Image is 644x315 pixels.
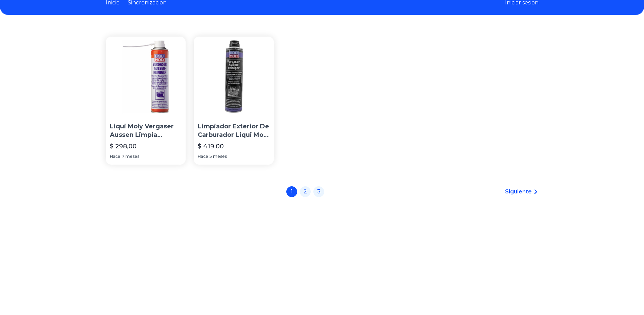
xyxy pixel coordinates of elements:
a: 2 [300,186,311,197]
p: Liqui Moly Vergaser Aussen Limpia Carburadores Y Valvula Egr [110,122,182,139]
img: Limpiador Exterior De Carburador Liqui Moly Vergaser-aussen [194,37,274,117]
a: 3 [313,186,324,197]
span: 5 meses [210,154,227,159]
p: $ 298,00 [110,142,137,151]
a: Limpiador Exterior De Carburador Liqui Moly Vergaser-aussenLimpiador Exterior De Carburador Liqui... [194,37,274,165]
a: Liqui Moly Vergaser Aussen Limpia Carburadores Y Valvula EgrLiqui Moly Vergaser Aussen Limpia Car... [106,37,186,165]
img: Liqui Moly Vergaser Aussen Limpia Carburadores Y Valvula Egr [106,37,186,117]
span: Siguiente [505,188,532,196]
p: $ 419,00 [198,142,224,151]
span: 7 meses [122,154,139,159]
span: Hace [110,154,120,159]
span: Hace [198,154,208,159]
a: Siguiente [505,188,539,196]
p: Limpiador Exterior De Carburador Liqui Moly Vergaser-aussen [198,122,270,139]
